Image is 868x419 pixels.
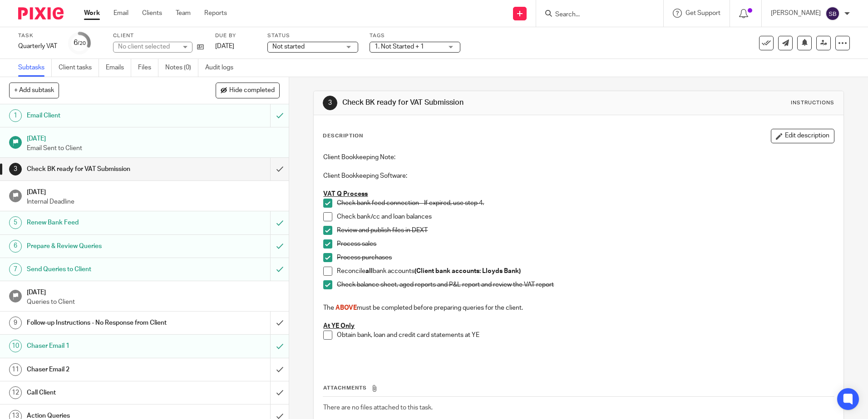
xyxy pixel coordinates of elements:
span: Hide completed [229,87,275,94]
u: At YE Only [323,323,355,329]
h1: Chaser Email 1 [27,339,183,353]
p: Process purchases [337,253,833,262]
label: Task [18,32,57,39]
div: Quarterly VAT [18,42,57,51]
div: 12 [9,386,22,399]
small: /20 [78,41,86,46]
h1: Email Client [27,109,183,122]
p: Review and publish files in DEXT [337,226,833,235]
h1: Follow-up Instructions - No Response from Client [27,316,183,330]
a: Subtasks [18,59,52,77]
h1: Renew Bank Feed [27,216,183,229]
h1: Call Client [27,386,183,400]
div: 3 [9,163,22,175]
a: Client tasks [59,59,99,77]
h1: [DATE] [27,286,280,297]
p: Description [323,132,363,140]
a: Emails [106,59,131,77]
input: Search [554,11,636,19]
a: Audit logs [205,59,240,77]
p: Internal Deadline [27,197,280,206]
label: Due by [215,32,256,39]
p: Obtain bank, loan and credit card statements at YE [337,331,833,340]
label: Tags [370,32,460,39]
label: Status [267,32,358,39]
button: + Add subtask [9,83,59,98]
div: 10 [9,340,22,352]
div: 7 [9,263,22,276]
div: 3 [323,96,337,110]
span: [DATE] [215,43,234,49]
p: Check bank/cc and loan balances [337,212,833,221]
p: Check bank feed connection - If expired, use step 4. [337,199,833,208]
img: Pixie [18,7,64,19]
a: Email [113,9,128,18]
button: Hide completed [216,83,280,98]
span: There are no files attached to this task. [323,404,433,411]
div: 5 [9,216,22,229]
div: No client selected [118,42,177,51]
h1: Check BK ready for VAT Submission [342,98,598,107]
p: [PERSON_NAME] [771,9,821,18]
span: ABOVE [335,305,357,311]
div: 6 [74,38,86,48]
button: Edit description [771,129,834,143]
p: Queries to Client [27,297,280,307]
h1: Check BK ready for VAT Submission [27,162,183,176]
p: Check balance sheet, aged reports and P&L report and review the VAT report [337,280,833,289]
h1: Send Queries to Client [27,263,183,276]
h1: [DATE] [27,132,280,143]
div: Instructions [791,99,834,107]
span: Get Support [686,10,720,16]
span: 1. Not Started + 1 [375,44,424,50]
p: Process sales [337,239,833,248]
img: svg%3E [825,6,840,21]
span: Not started [272,44,305,50]
a: Notes (0) [165,59,198,77]
a: Clients [142,9,162,18]
p: Client Bookkeeping Note: [323,153,833,162]
strong: all [365,268,373,274]
p: Reconcile bank accounts [337,267,833,276]
h1: [DATE] [27,185,280,197]
a: Work [84,9,100,18]
div: 6 [9,240,22,253]
h1: Chaser Email 2 [27,363,183,376]
h1: Prepare & Review Queries [27,239,183,253]
p: Email Sent to Client [27,144,280,153]
a: Files [138,59,158,77]
p: The must be completed before preparing queries for the client. [323,303,833,312]
div: 1 [9,109,22,122]
span: Attachments [323,385,367,390]
strong: (Client bank accounts: Lloyds Bank) [414,268,521,274]
a: Team [176,9,191,18]
div: 11 [9,363,22,376]
p: Client Bookkeeping Software: [323,171,833,180]
a: Reports [204,9,227,18]
u: VAT Q Process [323,191,368,197]
div: 9 [9,317,22,329]
label: Client [113,32,204,39]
